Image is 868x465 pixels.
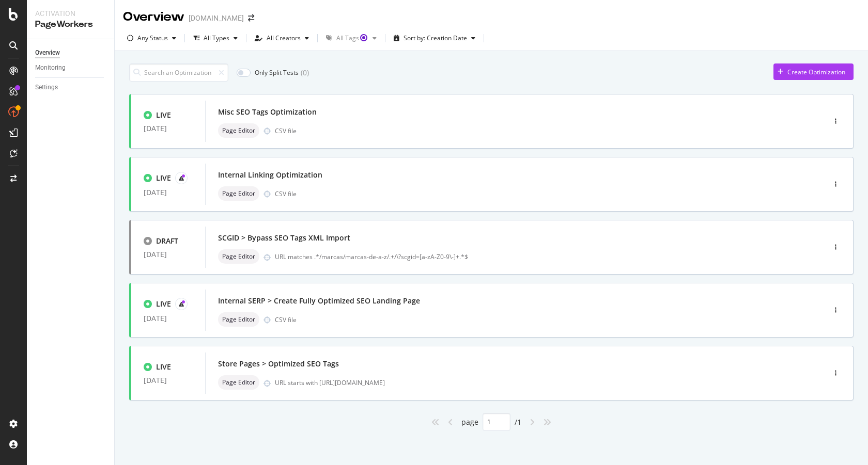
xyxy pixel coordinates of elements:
a: Overview [35,47,107,58]
div: LIVE [156,362,171,372]
div: arrow-right-arrow-left [248,14,254,22]
div: All Types [204,35,229,41]
div: Overview [35,47,60,58]
div: SCGID > Bypass SEO Tags XML Import [218,233,350,243]
div: angle-right [525,414,539,430]
div: [DATE] [144,376,193,384]
div: Activation [35,8,106,19]
button: Any Status [123,30,180,46]
button: Sort by: Creation Date [390,30,479,46]
button: All TagsTooltip anchor [322,30,381,46]
div: Store Pages > Optimized SEO Tags [218,359,339,369]
div: [DATE] [144,250,193,259]
div: [DATE] [144,188,193,197]
iframe: Intercom live chat [833,430,858,455]
div: neutral label [218,186,259,201]
div: Only Split Tests [255,68,299,77]
div: Monitoring [35,62,66,73]
a: Monitoring [35,62,107,73]
div: Internal SERP > Create Fully Optimized SEO Landing Page [218,296,420,306]
div: All Creators [267,35,301,41]
span: Page Editor [222,379,255,386]
div: CSV file [275,126,297,135]
div: Settings [35,82,58,93]
div: Internal Linking Optimization [218,170,322,180]
div: neutral label [218,375,259,390]
div: URL starts with [URL][DOMAIN_NAME] [275,378,781,387]
div: angles-left [427,414,444,430]
div: neutral label [218,123,259,138]
div: All Tags [336,35,368,41]
button: All Types [189,30,242,46]
div: [DOMAIN_NAME] [189,13,244,23]
span: Page Editor [222,127,255,134]
div: CSV file [275,189,297,198]
div: Tooltip anchor [359,33,368,42]
div: PageWorkers [35,19,106,30]
div: neutral label [218,312,259,327]
div: LIVE [156,299,171,309]
div: CSV file [275,315,297,324]
a: Settings [35,82,107,93]
div: Sort by: Creation Date [404,35,467,41]
div: Overview [123,8,184,26]
div: ( 0 ) [301,68,309,78]
div: LIVE [156,173,171,183]
input: Search an Optimization [129,63,228,82]
button: All Creators [251,30,313,46]
div: angle-left [444,414,457,430]
div: [DATE] [144,314,193,323]
div: Misc SEO Tags Optimization [218,107,317,117]
div: neutral label [218,249,259,264]
button: Create Optimization [773,63,854,80]
div: Create Optimization [787,68,845,76]
div: DRAFT [156,236,178,246]
div: LIVE [156,110,171,120]
span: Page Editor [222,190,255,197]
span: Page Editor [222,253,255,260]
div: angles-right [539,414,555,430]
div: URL matches .*/marcas/marcas-de-a-z/.+/\?scgid=[a-zA-Z0-9\-]+.*$ [275,252,781,261]
div: page / 1 [461,413,521,431]
div: Any Status [137,35,168,41]
span: Page Editor [222,316,255,323]
div: [DATE] [144,124,193,133]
